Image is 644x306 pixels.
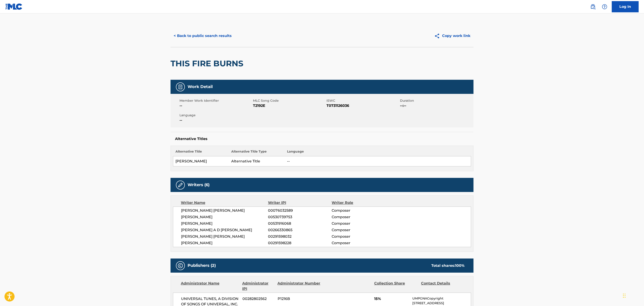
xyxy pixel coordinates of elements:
[229,156,285,166] td: Alternative Title
[400,103,472,108] span: --:--
[181,281,239,291] div: Administrator Name
[278,296,321,302] span: P1216B
[171,58,246,69] h2: THIS FIRE BURNS
[277,281,321,291] div: Administrator Number
[188,182,210,187] h5: Writers (6)
[242,296,274,302] span: 00282802562
[179,98,252,103] span: Member Work Identifier
[268,227,332,233] span: 00266330865
[178,182,183,188] img: Writers
[253,98,325,103] span: MLC Song Code
[612,1,639,12] a: Log In
[588,2,597,11] a: Public Search
[600,2,609,11] div: Help
[181,227,268,233] span: [PERSON_NAME] A D [PERSON_NAME]
[268,240,332,246] span: 00291598228
[400,98,472,103] span: Duration
[332,221,390,226] span: Composer
[431,263,465,268] div: Total shares:
[622,284,644,306] iframe: Chat Widget
[268,214,332,220] span: 00530739753
[623,289,626,302] div: Drag
[434,33,442,39] img: Copy work link
[179,103,252,108] span: --
[332,200,390,205] div: Writer Role
[171,30,235,41] button: < Back to public search results
[374,296,409,302] span: 15%
[173,156,229,166] td: [PERSON_NAME]
[455,263,465,268] span: 100 %
[602,4,607,9] img: help
[181,221,268,226] span: [PERSON_NAME]
[326,98,399,103] span: ISWC
[332,208,390,213] span: Composer
[332,234,390,239] span: Composer
[178,263,183,268] img: Publishers
[412,296,471,301] p: UMPGNACopyright
[181,234,268,239] span: [PERSON_NAME] [PERSON_NAME]
[181,208,268,213] span: [PERSON_NAME] [PERSON_NAME]
[179,118,252,123] span: --
[268,208,332,213] span: 00076032589
[181,214,268,220] span: [PERSON_NAME]
[253,103,325,108] span: T2192E
[326,103,399,108] span: T0731126036
[268,200,332,205] div: Writer IPI
[268,221,332,226] span: 00531916068
[5,3,23,10] img: MLC Logo
[175,137,469,141] h5: Alternative Titles
[268,234,332,239] span: 00291598032
[431,30,473,41] button: Copy work link
[179,113,252,118] span: Language
[285,149,471,156] th: Language
[332,240,390,246] span: Composer
[332,227,390,233] span: Composer
[181,200,268,205] div: Writer Name
[590,4,596,9] img: search
[178,84,183,90] img: Work Detail
[229,149,285,156] th: Alternative Title Type
[173,149,229,156] th: Alternative Title
[181,240,268,246] span: [PERSON_NAME]
[374,281,418,291] div: Collection Share
[332,214,390,220] span: Composer
[242,281,274,291] div: Administrator IPI
[188,84,213,89] h5: Work Detail
[285,156,471,166] td: --
[421,281,465,291] div: Contact Details
[188,263,216,268] h5: Publishers (2)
